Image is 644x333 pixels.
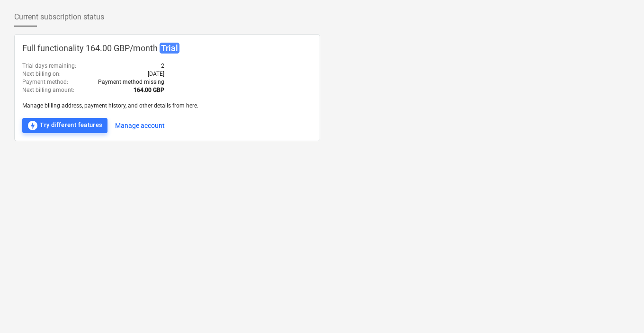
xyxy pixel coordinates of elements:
[22,42,312,54] p: Full functionality 164.00 GBP / month
[98,78,164,86] p: Payment method missing
[22,86,74,94] p: Next billing amount :
[22,118,107,133] button: Try different features
[148,70,164,78] p: [DATE]
[22,70,61,78] p: Next billing on :
[14,11,104,23] span: Current subscription status
[27,120,103,131] div: Try different features
[22,102,312,110] p: Manage billing address, payment history, and other details from here.
[160,43,179,54] span: Trial
[22,78,68,86] p: Payment method :
[115,118,165,133] button: Manage account
[597,288,644,333] iframe: Chat Widget
[161,62,164,70] p: 2
[22,62,76,70] p: Trial days remaining :
[27,120,38,131] span: offline_bolt
[134,87,164,93] b: 164.00 GBP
